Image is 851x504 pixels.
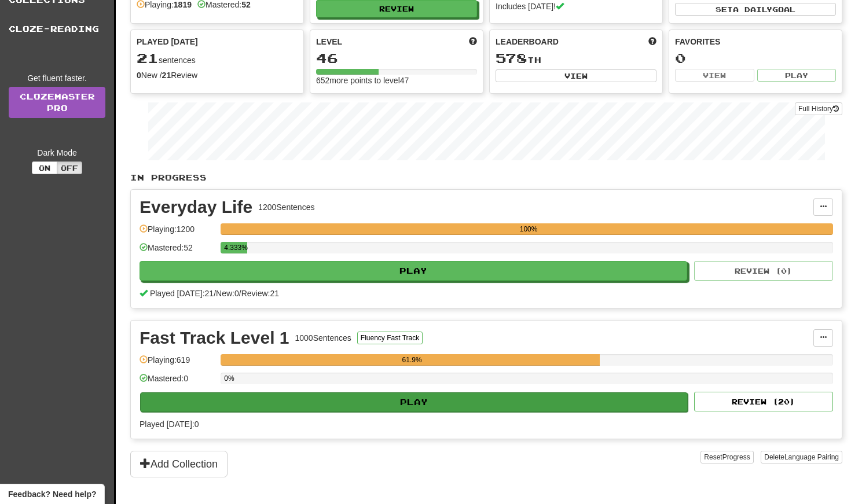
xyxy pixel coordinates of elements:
span: a daily [733,5,772,13]
button: View [675,69,754,82]
div: Everyday Life [140,198,252,216]
div: Favorites [675,36,836,47]
strong: 0 [137,71,141,80]
span: / [239,289,241,298]
div: 61.9% [224,354,600,366]
button: Fluency Fast Track [357,332,423,344]
strong: 21 [162,71,171,80]
span: Level [316,36,342,47]
button: Review (0) [694,261,833,281]
button: Play [757,69,837,82]
div: 652 more points to level 47 [316,75,477,86]
div: Get fluent faster. [9,72,105,84]
div: Dark Mode [9,147,105,159]
button: ResetProgress [700,451,753,463]
div: 46 [316,51,477,65]
span: Review: 21 [241,289,279,298]
button: Add Collection [130,451,228,477]
div: sentences [137,51,298,66]
span: Played [DATE] [137,36,198,47]
div: th [496,51,656,66]
p: In Progress [130,172,842,183]
span: 578 [496,50,527,66]
span: Leaderboard [496,36,559,47]
div: Mastered: 0 [140,373,215,392]
span: Score more points to level up [469,36,477,47]
span: New: 0 [216,289,239,298]
button: View [496,69,656,82]
div: 1200 Sentences [258,201,314,213]
a: ClozemasterPro [9,87,105,118]
div: 0 [675,51,836,65]
span: 21 [137,50,159,66]
button: Full History [795,102,842,115]
button: On [32,161,57,174]
span: Open feedback widget [8,488,96,500]
button: Review (20) [694,392,833,411]
span: Progress [722,453,750,461]
div: 100% [224,223,833,235]
button: Seta dailygoal [675,3,836,16]
span: / [214,289,216,298]
div: Mastered: 52 [140,242,215,261]
button: DeleteLanguage Pairing [761,451,842,463]
div: Playing: 1200 [140,223,215,242]
span: Played [DATE]: 0 [140,420,199,429]
div: 4.333% [224,242,247,253]
button: Play [140,392,688,412]
div: Includes [DATE]! [496,1,656,12]
div: Fast Track Level 1 [140,329,289,347]
div: New / Review [137,69,298,81]
button: Off [57,161,82,174]
span: This week in points, UTC [648,36,656,47]
span: Played [DATE]: 21 [150,289,214,298]
div: 1000 Sentences [295,332,351,344]
div: Playing: 619 [140,354,215,373]
button: Play [140,261,687,281]
span: Language Pairing [784,453,839,461]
